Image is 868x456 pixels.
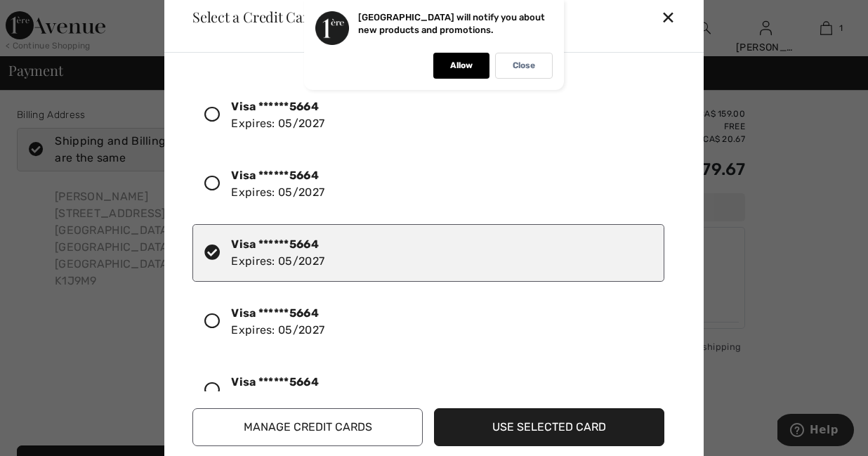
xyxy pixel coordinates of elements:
div: ✕ [661,2,687,32]
p: Allow [450,60,473,71]
div: Expires: 05/2027 [231,305,324,339]
div: Expires: 05/2027 [231,236,324,270]
button: Use Selected Card [434,408,664,446]
div: Expires: 05/2027 [231,98,324,132]
div: Select a Credit Card [181,10,317,24]
button: Manage Credit Cards [192,408,423,446]
p: [GEOGRAPHIC_DATA] will notify you about new products and promotions. [358,12,545,35]
p: Close [513,60,535,71]
span: Help [32,10,61,22]
div: Expires: 05/2027 [231,374,324,408]
div: Expires: 05/2027 [231,167,324,201]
